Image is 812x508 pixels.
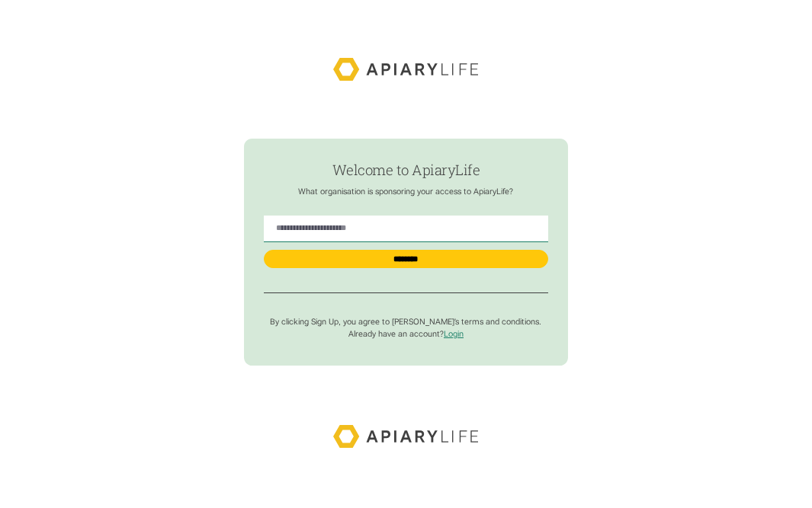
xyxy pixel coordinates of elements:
[244,139,568,366] form: find-employer
[264,329,547,339] p: Already have an account?
[444,329,464,339] a: Login
[264,317,547,327] p: By clicking Sign Up, you agree to [PERSON_NAME]’s terms and conditions.
[264,162,547,177] h1: Welcome to ApiaryLife
[264,187,547,196] p: What organisation is sponsoring your access to ApiaryLife?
